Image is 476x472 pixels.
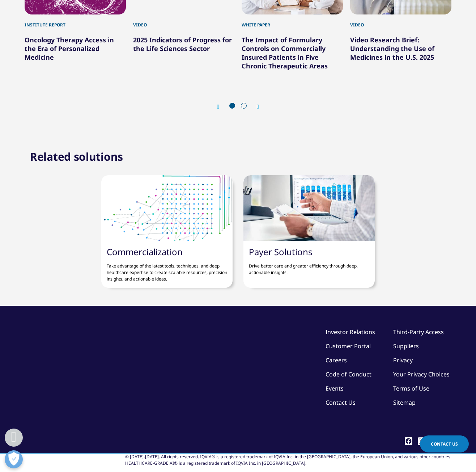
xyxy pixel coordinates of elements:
[125,454,451,467] div: © [DATE]-[DATE]. All rights reserved. IQVIA® is a registered trademark of IQVIA Inc. in the [GEOG...
[326,384,344,392] a: Events
[30,149,123,164] h2: Related solutions
[326,370,371,378] a: Code of Conduct
[393,356,413,364] a: Privacy
[350,35,434,62] a: Video Research Brief: Understanding the Use of Medicines in the U.S. 2025
[393,399,416,406] a: Sitemap
[350,14,451,28] div: Video
[393,328,444,336] a: Third-Party Access
[249,257,369,276] p: Drive better care and greater efficiency through deep, actionable insights.
[393,370,451,378] a: Your Privacy Choices
[326,356,347,364] a: Careers
[107,246,183,258] a: Commercialization
[393,342,419,350] a: Suppliers
[25,14,126,28] div: Institute Report
[107,257,227,282] p: Take advantage of the latest tools, techniques, and deep healthcare expertise to create scalable ...
[25,35,114,62] a: Oncology Therapy Access in the Era of Personalized Medicine
[242,14,343,28] div: White Paper
[249,246,313,258] a: Payer Solutions
[326,328,375,336] a: Investor Relations
[326,342,371,350] a: Customer Portal
[420,435,469,452] a: Contact Us
[326,399,356,406] a: Contact Us
[242,35,328,70] a: The Impact of Formulary Controls on Commercially Insured Patients in Five Chronic Therapeutic Areas
[250,103,259,110] div: Next slide
[217,103,226,110] div: Previous slide
[133,14,234,28] div: Video
[5,450,23,468] button: Open Preferences
[133,35,232,53] a: 2025 Indicators of Progress for the Life Sciences Sector
[393,384,429,392] a: Terms of Use
[431,441,458,447] span: Contact Us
